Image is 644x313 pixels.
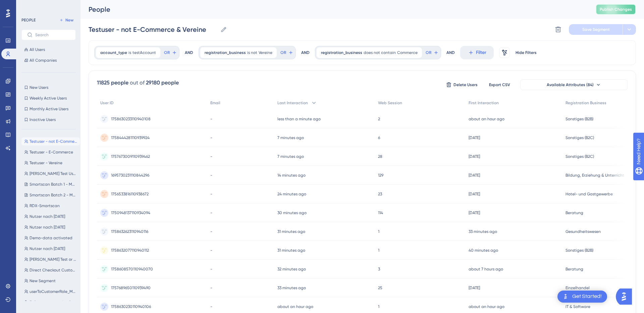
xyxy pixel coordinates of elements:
span: New Segment [30,278,56,284]
div: AND [185,46,193,59]
time: 33 minutes ago [277,286,306,290]
time: [DATE] [469,154,480,159]
input: Search [35,33,70,37]
span: 1758444281110939924 [111,135,150,140]
span: 1750948137110934094 [111,210,150,215]
time: less than a minute ago [277,117,321,121]
button: [PERSON_NAME] Test UserGuiding [21,170,80,178]
button: All Users [21,46,76,54]
span: 6 [378,135,380,140]
span: IT & Software [566,304,590,309]
span: Sonstiges (B2B) [566,116,593,122]
button: New Users [21,83,76,91]
span: Last Interaction [277,100,308,106]
span: OR [280,50,286,55]
button: Hide Filters [515,47,537,58]
time: 33 minutes ago [469,229,497,234]
span: Web Session [378,100,402,106]
span: Hide Filters [516,50,537,55]
time: [DATE] [469,210,480,215]
button: [PERSON_NAME] Test or Direct checkout [21,255,80,263]
span: 28 [378,154,382,159]
button: OR [425,47,439,58]
time: about 7 hours ago [469,267,503,271]
button: Delete Users [445,79,479,90]
span: Vereine [259,50,272,55]
button: Save Segment [569,24,623,35]
span: Direct Checkout Customer [30,267,77,273]
span: 25 [378,285,382,291]
div: Get Started! [572,293,602,300]
span: Filter [476,49,486,57]
span: - [210,229,212,234]
time: about an hour ago [277,304,313,309]
button: New [57,16,76,24]
span: Monthly Active Users [30,106,68,112]
span: Testuser - E-Commerce [30,149,73,155]
div: 29180 people [146,79,179,87]
span: Sonstiges (B2C) [566,154,594,159]
time: 7 minutes ago [277,135,304,140]
span: All Users [30,47,45,52]
time: [DATE] [469,135,480,140]
span: Smartscan Batch 2 - Main Instance [30,192,77,198]
span: 1758608570110940070 [111,266,153,272]
img: launcher-image-alternative-text [561,293,570,301]
button: OR [279,47,294,58]
span: Delete Users [453,82,478,87]
span: is [128,50,131,55]
span: Nutzer nach [DATE] [30,214,65,219]
button: Demo-data activated [21,234,80,242]
span: 114 [378,210,383,215]
span: Beratung [566,266,583,272]
span: Save Segment [582,27,610,32]
span: - [210,266,212,272]
span: - [210,304,212,309]
span: registration_business [205,50,246,55]
span: 3 [378,266,380,272]
span: Sonstiges (B2B) [566,248,593,253]
span: Commerce [397,50,418,55]
span: Inactive Users [30,117,56,122]
span: - [210,135,212,140]
button: Testuser - Vereine [21,159,80,167]
span: Testuser - Vereine [30,160,62,166]
span: - [210,116,212,122]
span: 1 [378,229,379,234]
span: 1756533816110938672 [111,191,149,197]
span: Beratung [566,210,583,215]
button: userToCustomerRole_Master [21,288,80,296]
div: AND [301,46,310,59]
span: 1 [378,304,379,309]
button: Direct Checkout Customer [21,266,80,274]
time: 7 minutes ago [277,154,304,159]
button: E-Commerce payingCustomers [21,298,80,306]
span: First Interaction [469,100,499,106]
button: Nutzer nach [DATE] [21,212,80,221]
span: Nutzer nach [DATE] [30,246,65,251]
span: - [210,248,212,253]
span: Smartscan Batch 1 - Main Instance [30,182,77,187]
span: Gesundheitswesen [566,229,601,234]
span: account_type [100,50,127,55]
span: Bildung, Erziehung & Unterricht [566,173,624,178]
button: Filter [460,46,494,59]
span: 129 [378,173,383,178]
span: 1758632077110940112 [111,248,149,253]
time: 30 minutes ago [277,210,307,215]
time: 32 minutes ago [277,267,306,271]
span: Export CSV [489,82,510,87]
button: All Companies [21,56,76,64]
button: Publish Changes [596,4,636,15]
span: Sonstiges (B2C) [566,135,594,140]
time: 24 minutes ago [277,192,306,196]
span: 1758632623110940116 [111,229,148,234]
button: Inactive Users [21,116,76,124]
span: Weekly Active Users [30,96,67,101]
button: Weekly Active Users [21,94,76,102]
span: New [65,17,73,23]
span: - [210,173,212,178]
div: out of [130,79,145,87]
span: registration_business [321,50,362,55]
